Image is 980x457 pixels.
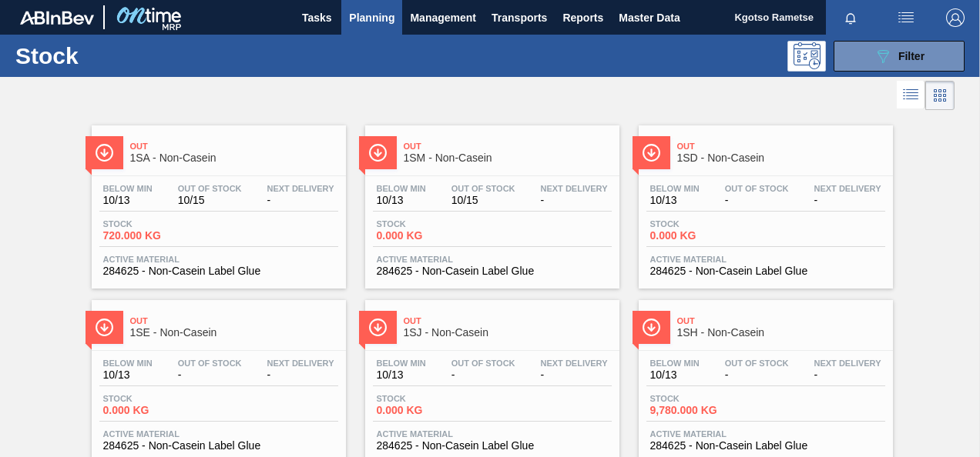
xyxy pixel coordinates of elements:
[377,440,608,452] span: 284625 - Non-Casein Label Glue
[814,359,881,368] span: Next Delivery
[103,359,153,368] span: Below Min
[897,8,915,27] img: userActions
[267,195,334,206] span: -
[130,152,338,164] span: 1SA - Non-Casein
[898,50,925,62] span: Filter
[451,369,515,381] span: -
[377,405,485,416] span: 0.000 KG
[267,184,334,193] span: Next Delivery
[650,230,758,242] span: 0.000 KG
[377,195,426,206] span: 10/13
[15,47,228,65] h1: Stock
[650,429,881,439] span: Active Material
[451,359,515,368] span: Out Of Stock
[725,184,789,193] span: Out Of Stock
[787,41,826,72] div: Programming: no user selected
[451,195,515,206] span: 10/15
[178,359,242,368] span: Out Of Stock
[103,429,334,439] span: Active Material
[377,429,608,439] span: Active Material
[267,369,334,381] span: -
[946,8,965,27] img: Logout
[404,316,612,325] span: Out
[377,255,608,264] span: Active Material
[103,219,211,228] span: Stock
[642,143,661,162] img: Ícone
[103,440,334,452] span: 284625 - Non-Casein Label Glue
[20,11,94,25] img: TNhmsLtSVTkK8tSr43FrP2fwEKptu5GPRR3wAAAABJRU5ErkJggg==
[300,8,334,27] span: Tasks
[103,394,211,403] span: Stock
[95,318,114,337] img: Ícone
[349,8,394,27] span: Planning
[650,394,758,403] span: Stock
[377,184,426,193] span: Below Min
[725,359,789,368] span: Out Of Stock
[404,327,612,339] span: 1SJ - Non-Casein
[103,255,334,264] span: Active Material
[562,8,603,27] span: Reports
[103,265,334,277] span: 284625 - Non-Casein Label Glue
[130,142,338,151] span: Out
[826,7,875,28] button: Notifications
[814,369,881,381] span: -
[103,405,211,416] span: 0.000 KG
[650,265,881,277] span: 284625 - Non-Casein Label Glue
[267,359,334,368] span: Next Delivery
[677,152,885,164] span: 1SD - Non-Casein
[404,152,612,164] span: 1SM - Non-Casein
[619,8,680,27] span: Master Data
[541,195,608,206] span: -
[103,369,153,381] span: 10/13
[834,41,965,72] button: Filter
[354,114,627,289] a: ÍconeOut1SM - Non-CaseinBelow Min10/13Out Of Stock10/15Next Delivery-Stock0.000 KGActive Material...
[642,318,661,337] img: Ícone
[925,81,955,110] div: Card Vision
[377,394,485,403] span: Stock
[650,184,700,193] span: Below Min
[492,8,547,27] span: Transports
[377,265,608,277] span: 284625 - Non-Casein Label Glue
[650,255,881,264] span: Active Material
[103,195,153,206] span: 10/13
[541,359,608,368] span: Next Delivery
[897,81,925,110] div: List Vision
[725,369,789,381] span: -
[814,195,881,206] span: -
[627,114,901,289] a: ÍconeOut1SD - Non-CaseinBelow Min10/13Out Of Stock-Next Delivery-Stock0.000 KGActive Material2846...
[650,440,881,452] span: 284625 - Non-Casein Label Glue
[650,219,758,228] span: Stock
[650,195,700,206] span: 10/13
[178,195,242,206] span: 10/15
[377,359,426,368] span: Below Min
[368,318,388,337] img: Ícone
[650,369,700,381] span: 10/13
[814,184,881,193] span: Next Delivery
[650,405,758,416] span: 9,780.000 KG
[650,359,700,368] span: Below Min
[368,143,388,162] img: Ícone
[677,142,885,151] span: Out
[80,114,354,289] a: ÍconeOut1SA - Non-CaseinBelow Min10/13Out Of Stock10/15Next Delivery-Stock720.000 KGActive Materi...
[677,327,885,339] span: 1SH - Non-Casein
[130,316,338,325] span: Out
[95,143,114,162] img: Ícone
[178,369,242,381] span: -
[178,184,242,193] span: Out Of Stock
[377,230,485,242] span: 0.000 KG
[404,142,612,151] span: Out
[451,184,515,193] span: Out Of Stock
[677,316,885,325] span: Out
[377,219,485,228] span: Stock
[377,369,426,381] span: 10/13
[541,184,608,193] span: Next Delivery
[130,327,338,339] span: 1SE - Non-Casein
[541,369,608,381] span: -
[410,8,476,27] span: Management
[103,230,211,242] span: 720.000 KG
[103,184,153,193] span: Below Min
[725,195,789,206] span: -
